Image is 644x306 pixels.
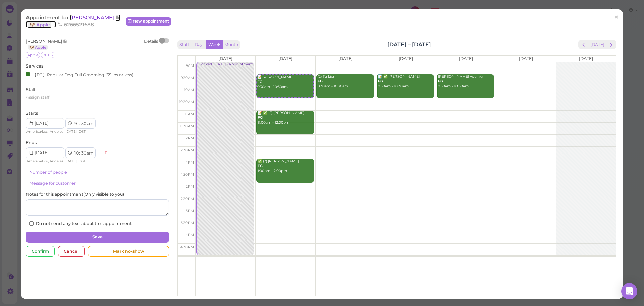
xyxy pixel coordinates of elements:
div: (2) Tu Lien 9:30am - 10:30am [317,74,374,89]
span: [DATE] [65,159,77,163]
label: Starts [26,110,38,116]
span: 11:30am [180,124,194,128]
span: [DATE] [218,56,232,61]
span: 9:30am [181,76,194,80]
div: ✅ (2) [PERSON_NAME] 1:00pm - 2:00pm [257,159,314,174]
b: FG [318,79,323,83]
span: Note [63,39,67,44]
div: Confirm [26,246,55,257]
label: Ends [26,140,37,146]
label: Do not send any text about this appointment [29,221,132,227]
a: [PERSON_NAME] 🐶 Apple [26,14,120,28]
div: [PERSON_NAME] you n g 9:30am - 10:30am [438,74,494,89]
span: Note [115,14,120,21]
span: DST [79,159,86,163]
a: + Number of people [26,170,67,175]
span: 10am [184,88,194,92]
div: 📝 [PERSON_NAME] 9:30am - 10:30am [257,75,313,90]
span: 9am [186,63,194,68]
div: | | [26,129,101,135]
span: America/Los_Angeles [26,129,63,134]
a: New appointment [126,17,171,26]
span: 4:30pm [180,245,194,249]
a: × [610,10,623,26]
span: 4pm [185,233,194,237]
b: FG [258,115,263,120]
span: 1:30pm [181,172,194,177]
span: DST [79,129,86,134]
button: Month [222,40,240,49]
span: × [614,13,619,22]
b: FG [378,79,383,83]
label: Services [26,63,43,69]
div: Appointment for [26,14,122,28]
div: | | [26,158,101,164]
button: Week [206,40,223,49]
div: Blocked: [DATE] • Appointment [197,62,254,67]
div: 📝 ✅ (2) [PERSON_NAME] 11:00am - 12:00pm [257,111,314,125]
button: Save [26,232,169,243]
span: 3pm [186,209,194,213]
span: [DATE] [399,56,413,61]
div: 【FG】Regular Dog Full Grooming (35 lbs or less) [26,71,133,78]
span: 12pm [184,136,194,140]
b: FG [438,79,443,83]
a: 🐶 Apple [28,45,48,50]
span: 10:30am [179,100,194,104]
button: Day [191,40,207,49]
div: Details [144,38,158,50]
button: next [606,40,616,49]
input: Do not send any text about this appointment [29,221,34,226]
button: [DATE] [588,40,606,49]
a: + Message for customer [26,181,76,186]
b: FG [257,80,262,84]
span: 11am [185,112,194,116]
span: 12:30pm [179,148,194,152]
span: [DATE] [338,56,353,61]
div: Mark no-show [88,246,169,257]
span: [PERSON_NAME] [70,14,115,21]
span: [DATE] [459,56,473,61]
span: [PERSON_NAME] [26,39,63,44]
span: 2:30pm [181,196,194,201]
span: [DATE] [519,56,533,61]
span: 6266521688 [58,21,94,28]
span: [DATE] [65,129,77,134]
button: Staff [177,40,191,49]
span: 2pm [186,184,194,189]
span: [DATE] [579,56,593,61]
label: Notes for this appointment ( Only visible to you ) [26,191,124,198]
span: 3:30pm [181,221,194,225]
div: 📝 ✅ [PERSON_NAME] 9:30am - 10:30am [378,74,434,89]
button: prev [578,40,589,49]
b: FG [258,164,263,168]
label: Staff [26,87,35,93]
span: Assign staff [26,95,49,100]
a: 🐶 Apple [28,21,51,28]
span: BITES [41,52,54,58]
span: 1pm [186,160,194,165]
span: [DATE] [278,56,292,61]
h2: [DATE] – [DATE] [387,41,431,48]
div: Cancel [58,246,85,257]
div: Open Intercom Messenger [621,283,637,299]
span: Apple [26,52,40,58]
span: America/Los_Angeles [26,159,63,163]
